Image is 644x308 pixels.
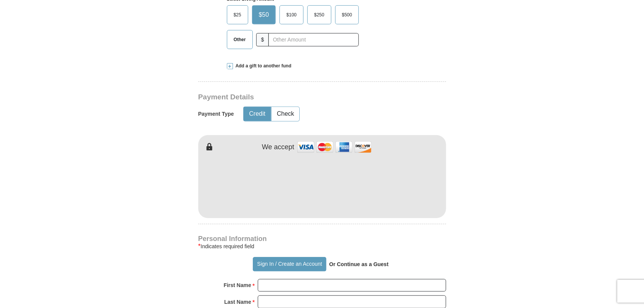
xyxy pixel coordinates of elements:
div: Indicates required field [198,242,446,251]
span: $25 [230,9,245,21]
span: Other [230,34,250,45]
span: Add a gift to another fund [233,63,292,69]
strong: Or Continue as a Guest [329,261,389,267]
img: credit cards accepted [296,139,373,155]
button: Check [271,107,299,121]
h4: We accept [262,143,294,152]
h4: Personal Information [198,236,446,242]
span: $250 [310,9,328,21]
strong: First Name [224,280,251,290]
span: $500 [338,9,356,21]
h3: Payment Details [198,93,393,102]
button: Sign In / Create an Account [253,257,326,271]
button: Credit [244,107,271,121]
span: $50 [255,9,273,21]
span: $100 [283,9,300,21]
input: Other Amount [268,33,359,46]
strong: Last Name [224,297,251,307]
h5: Payment Type [198,111,234,117]
span: $ [256,33,269,46]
